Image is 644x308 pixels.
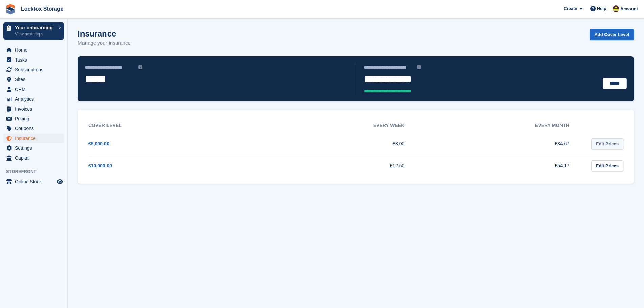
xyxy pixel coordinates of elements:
a: menu [3,75,64,84]
p: Manage your insurance [78,39,131,47]
a: menu [3,124,64,133]
a: Your onboarding View next steps [3,22,64,40]
span: Invoices [15,104,55,114]
th: Every month [418,119,583,133]
a: menu [3,45,64,55]
a: Lockfox Storage [18,3,66,15]
a: Add Cover Level [590,29,634,40]
a: menu [3,65,64,74]
a: menu [3,153,64,163]
td: £12.50 [253,155,418,177]
a: menu [3,55,64,65]
p: Your onboarding [15,25,55,30]
a: Edit Prices [591,138,623,149]
img: Dan Shepherd [613,5,619,12]
a: Edit Prices [591,160,623,171]
span: Create [564,5,577,12]
img: icon-info-grey-7440780725fd019a000dd9b08b2336e03edf1995a4989e88bcd33f0948082b44.svg [138,65,142,69]
td: £54.17 [418,155,583,177]
span: Account [620,6,638,13]
td: £8.00 [253,133,418,155]
span: Online Store [15,177,55,186]
span: Sites [15,75,55,84]
span: CRM [15,85,55,94]
a: menu [3,85,64,94]
a: menu [3,134,64,143]
span: Tasks [15,55,55,65]
span: Home [15,45,55,55]
a: menu [3,114,64,123]
span: Storefront [6,168,67,175]
a: Preview store [56,177,64,186]
img: icon-info-grey-7440780725fd019a000dd9b08b2336e03edf1995a4989e88bcd33f0948082b44.svg [417,65,421,69]
td: £34.67 [418,133,583,155]
span: Analytics [15,94,55,104]
h1: Insurance [78,29,131,38]
span: Pricing [15,114,55,123]
a: £5,000.00 [88,141,109,146]
span: Capital [15,153,55,163]
a: menu [3,104,64,114]
img: stora-icon-8386f47178a22dfd0bd8f6a31ec36ba5ce8667c1dd55bd0f319d3a0aa187defe.svg [5,4,16,14]
th: Cover Level [88,119,253,133]
th: Every week [253,119,418,133]
span: Subscriptions [15,65,55,74]
a: menu [3,177,64,186]
span: Insurance [15,134,55,143]
a: £10,000.00 [88,163,112,168]
span: Settings [15,143,55,153]
a: menu [3,94,64,104]
p: View next steps [15,31,55,37]
span: Help [597,5,606,12]
span: Coupons [15,124,55,133]
a: menu [3,143,64,153]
